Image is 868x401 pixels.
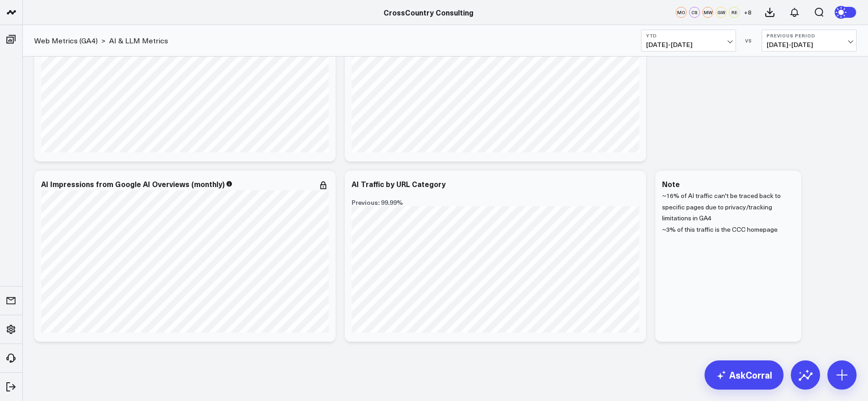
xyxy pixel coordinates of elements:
span: [DATE] - [DATE] [767,41,852,48]
div: AI Impressions from Google AI Overviews (monthly) [41,179,225,189]
span: + 8 [744,9,752,16]
button: YTD[DATE]-[DATE] [641,30,736,52]
a: AskCorral [705,360,784,390]
div: Previous: 99.99% [352,199,639,206]
button: Previous Period[DATE]-[DATE] [762,30,857,52]
div: RE [729,7,740,18]
b: YTD [646,33,731,38]
div: Note [662,179,680,189]
a: CrossCountry Consulting [384,7,473,17]
div: ~16% of AI traffic can't be traced back to specific pages due to privacy/tracking limitations in GA4 [662,190,794,333]
div: > [34,36,105,46]
a: AI & LLM Metrics [109,36,168,46]
div: GW [715,7,726,18]
button: +8 [742,7,753,18]
div: MO [676,7,687,18]
div: CS [689,7,700,18]
div: AI Traffic by URL Category [352,179,446,189]
b: Previous Period [767,33,852,38]
div: MW [702,7,713,18]
a: Web Metrics (GA4) [34,36,98,46]
span: [DATE] - [DATE] [646,41,731,48]
div: VS [741,38,757,43]
p: ~3% of this traffic is the CCC homepage [662,224,788,235]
